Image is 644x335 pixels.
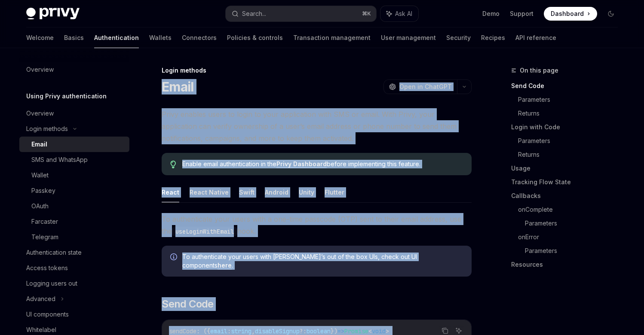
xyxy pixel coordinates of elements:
[182,160,463,168] span: Enable email authentication in the before implementing this feature.
[19,198,129,214] a: OAuth
[19,307,129,322] a: UI components
[511,258,625,271] a: Resources
[293,27,371,48] a: Transaction management
[94,27,139,48] a: Authentication
[31,201,49,211] div: OAuth
[19,167,129,183] a: Wallet
[372,327,386,335] span: void
[218,262,232,269] a: here
[31,216,58,227] div: Farcaster
[26,325,56,335] div: Whitelabel
[381,27,436,48] a: User management
[26,64,54,75] div: Overview
[386,327,389,335] span: >
[446,27,471,48] a: Security
[19,152,129,167] a: SMS and WhatsApp
[227,27,283,48] a: Policies & controls
[337,327,344,335] span: =>
[19,260,129,276] a: Access tokens
[172,227,237,236] code: useLoginWithEmail
[64,27,84,48] a: Basics
[239,182,255,202] button: Swift
[265,182,288,202] button: Android
[19,276,129,291] a: Logging users out
[383,79,457,94] button: Open in ChatGPT
[331,327,337,335] span: })
[399,82,452,91] span: Open in ChatGPT
[551,9,584,18] span: Dashboard
[26,309,69,320] div: UI components
[242,9,266,19] div: Search...
[511,120,625,134] a: Login with Code
[255,327,300,335] span: disableSignup
[26,247,82,258] div: Authentication state
[26,8,80,20] img: dark logo
[26,108,54,119] div: Overview
[226,6,376,21] button: Search...⌘K
[518,107,625,120] a: Returns
[227,327,231,335] span: :
[190,182,229,202] button: React Native
[511,161,625,175] a: Usage
[149,27,172,48] a: Wallets
[31,139,47,149] div: Email
[544,7,597,21] a: Dashboard
[362,10,371,17] span: ⌘ K
[196,327,210,335] span: : ({
[19,229,129,245] a: Telegram
[525,216,625,230] a: Parameters
[510,9,534,18] a: Support
[19,183,129,198] a: Passkey
[481,27,505,48] a: Recipes
[170,253,179,262] svg: Info
[511,175,625,189] a: Tracking Flow State
[307,327,331,335] span: boolean
[515,27,556,48] a: API reference
[162,297,214,311] span: Send Code
[182,253,463,270] span: To authenticate your users with [PERSON_NAME]’s out of the box UIs, check out UI components .
[26,263,68,273] div: Access tokens
[19,62,129,77] a: Overview
[604,7,618,21] button: Toggle dark mode
[162,79,193,94] h1: Email
[299,182,314,202] button: Unity
[518,230,625,244] a: onError
[344,327,368,335] span: Promise
[162,182,179,202] button: React
[300,327,307,335] span: ?:
[19,137,129,152] a: Email
[182,27,217,48] a: Connectors
[31,170,49,180] div: Wallet
[210,327,227,335] span: email
[162,213,472,237] span: To authenticate your users with a one-time passcode (OTP) sent to their email address, use the hook.
[251,327,255,335] span: ,
[162,108,472,144] span: Privy enables users to login to your application with SMS or email. With Privy, your application ...
[520,65,558,76] span: On this page
[511,189,625,203] a: Callbacks
[231,327,251,335] span: string
[26,294,55,304] div: Advanced
[395,9,412,18] span: Ask AI
[31,186,55,196] div: Passkey
[511,79,625,93] a: Send Code
[518,134,625,148] a: Parameters
[368,327,372,335] span: <
[26,27,54,48] a: Welcome
[26,91,107,101] h5: Using Privy authentication
[482,9,500,18] a: Demo
[525,244,625,258] a: Parameters
[31,232,58,242] div: Telegram
[518,148,625,161] a: Returns
[19,214,129,229] a: Farcaster
[19,106,129,121] a: Overview
[325,182,344,202] button: Flutter
[26,278,77,289] div: Logging users out
[518,93,625,107] a: Parameters
[162,66,472,75] div: Login methods
[31,155,88,165] div: SMS and WhatsApp
[170,161,176,168] svg: Tip
[19,245,129,260] a: Authentication state
[26,124,68,134] div: Login methods
[518,203,625,216] a: onComplete
[380,6,418,21] button: Ask AI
